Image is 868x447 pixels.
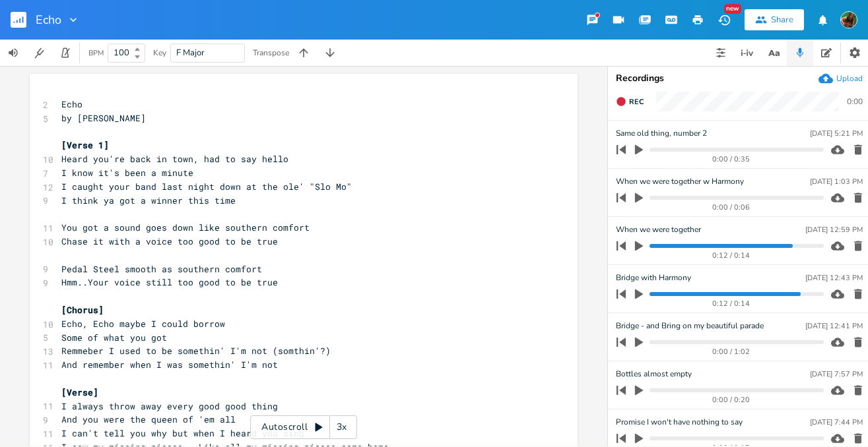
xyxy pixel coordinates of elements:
div: [DATE] 7:57 PM [810,371,863,378]
div: Upload [836,73,863,84]
span: Echo [61,98,83,110]
span: by [PERSON_NAME] [61,112,146,124]
span: I know it's been a minute [61,167,193,179]
div: 0:12 / 0:14 [639,252,824,259]
div: 0:00 / 0:35 [639,156,824,163]
span: I caught your band last night down at the ole' "Slo Mo" [61,181,352,193]
span: And you were the queen of 'em all [61,413,236,425]
span: Remmeber I used to be somethin' I'm not (somthin'?) [61,345,331,357]
span: Heard you're back in town, had to say hello [61,153,288,165]
button: New [711,8,737,32]
div: Key [153,49,166,57]
span: [Verse 1] [61,139,109,151]
div: [DATE] 1:03 PM [810,178,863,185]
span: And remember when I was somethin' I'm not [61,359,278,371]
div: [DATE] 12:59 PM [805,226,863,233]
div: 0:12 / 0:14 [639,300,824,307]
div: New [724,4,741,14]
span: Promise I won't have nothing to say [616,416,743,429]
div: 3x [330,415,354,439]
span: [Chorus] [61,304,104,316]
div: Recordings [616,74,864,83]
span: Some of what you got [61,332,167,343]
button: Rec [611,91,649,112]
span: Bridge - and Bring on my beautiful parade [616,320,764,332]
img: Susan Rowe [840,11,857,28]
span: Bridge with Harmony [616,272,691,284]
span: When we were together w Harmony [616,175,744,188]
div: Transpose [253,49,289,57]
span: You got a sound goes down like southern comfort [61,222,310,233]
button: Share [745,9,804,30]
div: Autoscroll [250,415,357,439]
div: 0:00 / 0:06 [639,204,824,211]
span: Pedal Steel smooth as southern comfort [61,263,262,275]
span: Rec [629,97,644,107]
span: When we were together [616,223,701,236]
span: Chase it with a voice too good to be true [61,235,278,247]
span: Same old thing, number 2 [616,127,707,140]
div: [DATE] 12:41 PM [805,322,863,330]
span: [Verse] [61,386,98,398]
div: Share [771,14,793,26]
button: Upload [818,71,863,86]
div: [DATE] 12:43 PM [805,274,863,282]
span: Bottles almost empty [616,368,692,380]
span: I always throw away every good good thing [61,400,278,412]
span: I think ya got a winner this time [61,194,236,206]
span: Echo, Echo maybe I could borrow [61,318,225,330]
div: 0:00 / 0:20 [639,396,824,403]
div: 0:00 / 1:02 [639,348,824,355]
span: F Major [176,47,205,59]
span: Echo [36,14,61,26]
div: 0:00 [847,98,863,105]
div: BPM [88,49,104,57]
span: Hmm..Your voice still too good to be true [61,276,278,288]
div: [DATE] 7:44 PM [810,419,863,426]
span: I can't tell you why but when I heard you sing [61,427,304,439]
div: [DATE] 5:21 PM [810,130,863,137]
